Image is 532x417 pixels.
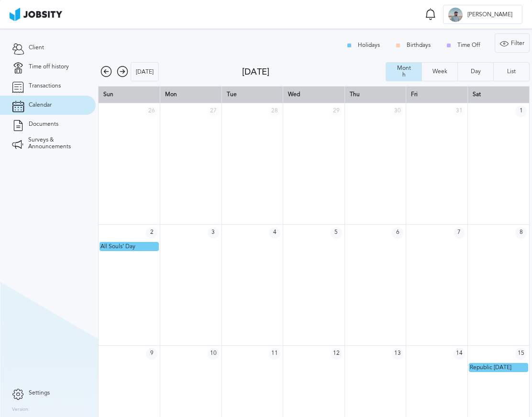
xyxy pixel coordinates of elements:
[208,227,219,239] span: 3
[29,121,58,128] span: Documents
[454,348,465,360] span: 14
[470,364,511,371] span: Republic [DATE]
[269,106,280,117] span: 28
[269,227,280,239] span: 4
[331,348,342,360] span: 12
[331,227,342,239] span: 5
[448,8,463,22] div: C
[392,227,403,239] span: 6
[495,33,530,53] button: Filter
[428,68,452,75] div: Week
[29,64,69,70] span: Time off history
[493,62,530,81] button: List
[146,106,157,117] span: 26
[443,5,522,24] button: C[PERSON_NAME]
[131,62,159,81] button: [DATE]
[392,348,403,360] span: 13
[466,68,486,75] div: Day
[12,407,30,413] label: Version:
[242,67,386,77] div: [DATE]
[208,106,219,117] span: 27
[29,102,52,109] span: Calendar
[10,8,62,21] img: ab4bad089aa723f57921c736e9817d99.png
[515,348,527,360] span: 15
[146,348,157,360] span: 9
[29,44,44,51] span: Client
[454,227,465,239] span: 7
[146,227,157,239] span: 2
[165,91,177,98] span: Mon
[421,62,457,81] button: Week
[502,68,521,75] div: List
[386,62,421,81] button: Month
[473,91,481,98] span: Sat
[515,227,527,239] span: 8
[227,91,237,98] span: Tue
[463,11,517,18] span: [PERSON_NAME]
[391,65,417,78] div: Month
[29,83,61,89] span: Transactions
[103,91,113,98] span: Sun
[131,63,158,82] div: [DATE]
[392,106,403,117] span: 30
[457,62,493,81] button: Day
[269,348,280,360] span: 11
[29,390,50,396] span: Settings
[350,91,360,98] span: Thu
[100,243,135,250] span: All Souls’ Day
[288,91,300,98] span: Wed
[331,106,342,117] span: 29
[454,106,465,117] span: 31
[495,34,529,53] div: Filter
[208,348,219,360] span: 10
[28,137,84,150] span: Surveys & Announcements
[411,91,418,98] span: Fri
[515,106,527,117] span: 1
